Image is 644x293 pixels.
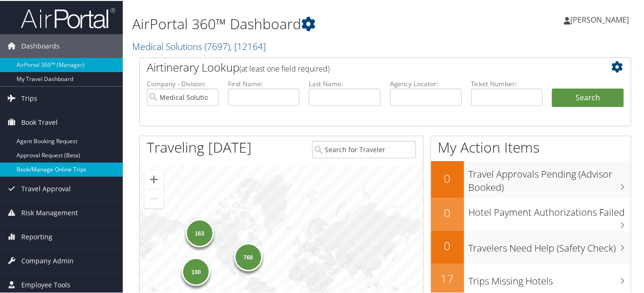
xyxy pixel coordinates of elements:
[390,78,462,88] label: Agency Locator:
[431,160,631,196] a: 0Travel Approvals Pending (Advisor Booked)
[469,236,631,254] h3: Travelers Need Help (Safety Check)
[469,269,631,287] h3: Trips Missing Hotels
[469,200,631,218] h3: Hotel Payment Authorizations Failed
[230,39,266,52] span: , [ 12164 ]
[147,78,219,88] label: Company - Division:
[21,33,59,57] span: Dashboards
[471,78,543,88] label: Ticket Number:
[431,197,631,230] a: 0Hotel Payment Authorizations Failed
[570,14,629,24] span: [PERSON_NAME]
[552,88,624,106] button: Search
[182,257,210,285] div: 100
[147,137,252,156] h1: Traveling [DATE]
[239,63,330,73] span: (at least one field required)
[147,58,583,74] h2: Airtinerary Lookup
[431,270,464,286] h2: 17
[21,110,58,133] span: Book Travel
[312,140,416,157] input: Search for Traveler
[431,237,464,253] h2: 0
[21,224,52,248] span: Reporting
[431,170,464,186] h2: 0
[144,188,163,207] button: Zoom out
[431,204,464,220] h2: 0
[21,200,78,224] span: Risk Management
[431,137,631,156] h1: My Action Items
[228,78,300,88] label: First Name:
[21,86,37,109] span: Trips
[132,39,266,52] a: Medical Solutions
[431,230,631,263] a: 0Travelers Need Help (Safety Check)
[144,169,163,188] button: Zoom in
[234,242,263,270] div: 768
[204,39,230,52] span: ( 7697 )
[469,162,631,193] h3: Travel Approvals Pending (Advisor Booked)
[185,218,213,246] div: 163
[21,176,71,200] span: Travel Approval
[309,78,381,88] label: Last Name:
[132,13,470,33] h1: AirPortal 360™ Dashboard
[21,248,74,272] span: Company Admin
[564,5,638,33] a: [PERSON_NAME]
[21,6,115,28] img: airportal-logo.png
